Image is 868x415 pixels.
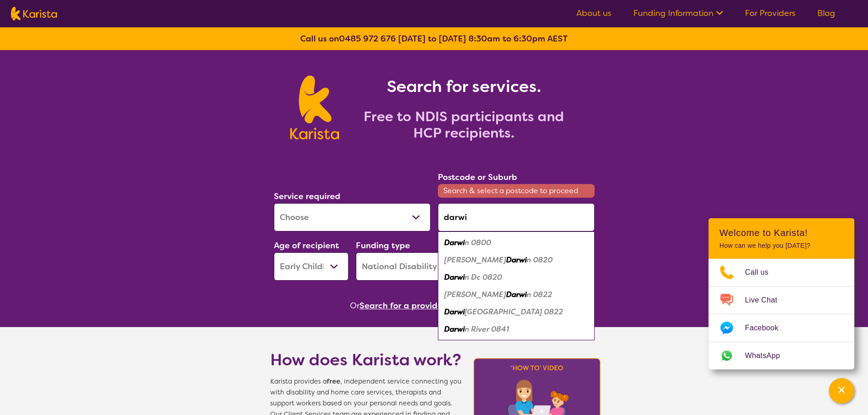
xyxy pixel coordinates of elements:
[817,8,835,19] a: Blog
[356,240,410,251] label: Funding type
[709,342,854,369] a: Web link opens in a new tab.
[745,321,789,335] span: Facebook
[442,286,590,303] div: Charles Darwin 0822
[438,172,517,183] label: Postcode or Suburb
[442,234,590,251] div: Darwin 0800
[527,290,552,299] em: n 0822
[465,272,502,282] em: n Dc 0820
[745,8,796,19] a: For Providers
[274,240,339,251] label: Age of recipient
[709,218,854,369] div: Channel Menu
[350,108,578,141] h2: Free to NDIS participants and HCP recipients.
[719,227,843,238] h2: Welcome to Karista!
[442,321,590,338] div: Darwin River 0841
[442,269,590,286] div: Darwin Dc 0820
[290,76,339,139] img: Karista logo
[829,378,854,404] button: Channel Menu
[444,272,465,282] em: Darwi
[745,293,788,307] span: Live Chat
[745,349,791,363] span: WhatsApp
[274,191,340,202] label: Service required
[465,238,491,247] em: n 0800
[350,76,578,97] h1: Search for services.
[633,8,723,19] a: Funding Information
[444,255,506,265] em: [PERSON_NAME]
[438,203,595,231] input: Type
[719,242,843,250] p: How can we help you [DATE]?
[300,33,568,44] b: Call us on [DATE] to [DATE] 8:30am to 6:30pm AEST
[442,251,590,269] div: Charles Darwin 0820
[442,303,590,321] div: Darwin River Dam 0822
[506,290,527,299] em: Darwi
[327,377,340,386] b: free
[465,307,563,317] em: [GEOGRAPHIC_DATA] 0822
[745,266,780,279] span: Call us
[444,324,465,334] em: Darwi
[444,290,506,299] em: [PERSON_NAME]
[444,238,465,247] em: Darwi
[444,307,465,317] em: Darwi
[527,255,553,265] em: n 0820
[11,7,57,20] img: Karista logo
[465,324,509,334] em: n River 0841
[360,299,518,313] button: Search for a provider to leave a review
[438,184,595,198] span: Search & select a postcode to proceed
[709,259,854,369] ul: Choose channel
[339,33,396,44] a: 0485 972 676
[506,255,527,265] em: Darwi
[576,8,611,19] a: About us
[270,349,462,371] h1: How does Karista work?
[350,299,360,313] span: Or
